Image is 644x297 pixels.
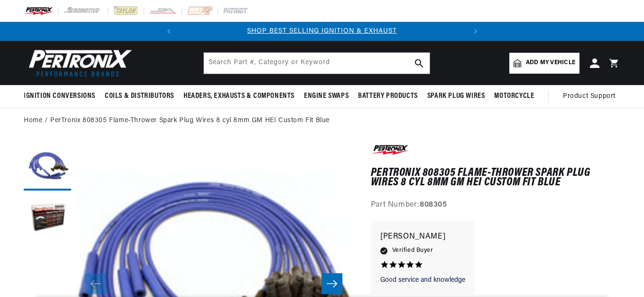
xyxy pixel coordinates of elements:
p: [PERSON_NAME] [380,230,465,244]
span: Motorcycle [494,91,534,101]
span: Spark Plug Wires [427,91,485,101]
input: Search Part #, Category or Keyword [204,53,430,74]
button: search button [409,53,430,74]
button: Translation missing: en.sections.announcements.previous_announcement [159,22,178,41]
summary: Ignition Conversions [24,85,100,107]
summary: Spark Plug Wires [423,85,490,107]
div: 1 of 2 [178,26,466,37]
h1: PerTronix 808305 Flame-Thrower Spark Plug Wires 8 cyl 8mm GM HEI Custom Fit Blue [371,168,620,188]
a: SHOP BEST SELLING IGNITION & EXHAUST [247,28,397,35]
a: Home [24,115,42,126]
span: Add my vehicle [526,58,575,67]
button: Slide right [322,273,342,294]
summary: Engine Swaps [299,85,353,107]
summary: Motorcycle [489,85,539,107]
summary: Product Support [563,85,620,108]
button: Load image 1 in gallery view [24,143,71,191]
a: Add my vehicle [509,53,580,74]
span: Product Support [563,91,616,102]
button: Slide left [85,273,106,294]
span: Headers, Exhausts & Components [184,91,294,101]
button: Translation missing: en.sections.announcements.next_announcement [466,22,485,41]
span: Coils & Distributors [105,91,174,101]
summary: Headers, Exhausts & Components [179,85,299,107]
span: Verified Buyer [392,245,433,256]
summary: Coils & Distributors [100,85,179,107]
div: Part Number: [371,199,620,211]
span: Ignition Conversions [24,91,95,101]
span: Battery Products [358,91,418,101]
nav: breadcrumbs [24,115,620,126]
a: PerTronix 808305 Flame-Thrower Spark Plug Wires 8 cyl 8mm GM HEI Custom Fit Blue [50,115,330,126]
strong: 808305 [420,201,447,209]
button: Load image 2 in gallery view [24,195,71,243]
img: Pertronix [24,47,133,79]
span: Engine Swaps [304,91,349,101]
p: Good service and knowledge [380,276,465,285]
summary: Battery Products [353,85,423,107]
div: Announcement [178,26,466,37]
